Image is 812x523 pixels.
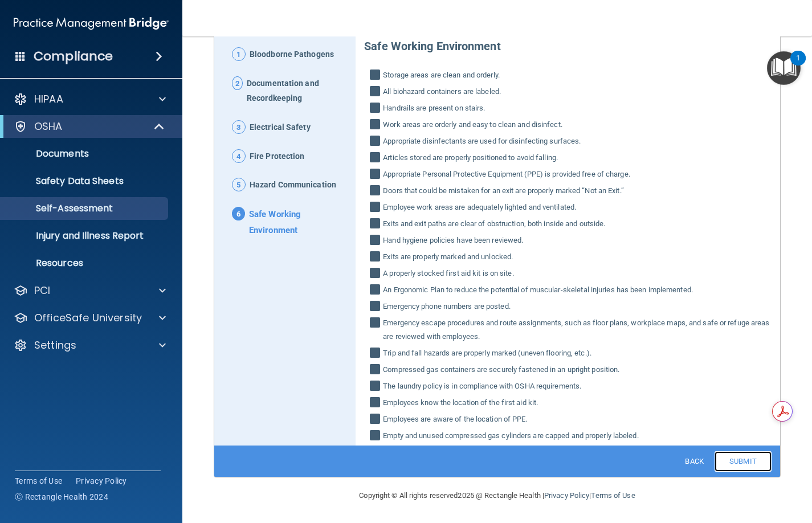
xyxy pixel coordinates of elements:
[370,203,383,214] input: Employee work areas are adequately lighted and ventilated.
[250,178,336,193] span: Hazard Communication
[7,203,163,214] p: Self-Assessment
[383,217,605,231] span: Exits and exit paths are clear of obstruction, both inside and outside.
[755,444,798,488] iframe: Drift Widget Chat Controller
[232,120,246,134] span: 3
[15,491,108,502] span: Ⓒ Rectangle Health 2024
[383,118,562,132] span: Work areas are orderly and easy to clean and disinfect.
[370,120,383,132] input: Work areas are orderly and easy to clean and disinfect.
[715,451,772,472] a: Submit
[232,178,246,191] span: 5
[544,491,589,500] a: Privacy Policy
[34,311,142,325] p: OfficeSafe University
[14,120,165,133] a: OSHA
[383,201,576,214] span: Employee work areas are adequately lighted and ventilated.
[370,219,383,231] input: Exits and exit paths are clear of obstruction, both inside and outside.
[796,58,800,73] div: 1
[247,76,347,106] span: Documentation and Recordkeeping
[232,149,246,163] span: 4
[370,349,383,360] input: Trip and fall hazards are properly marked (uneven flooring, etc.).
[250,149,305,164] span: Fire Protection
[370,365,383,377] input: Compressed gas containers are securely fastened in an upright position.
[370,87,383,99] input: All biohazard containers are labeled.
[767,51,801,85] button: Open Resource Center, 1 new notification
[34,120,63,133] p: OSHA
[383,316,772,344] span: Emergency escape procedures and route assignments, such as floor plans, workplace maps, and safe ...
[7,148,163,160] p: Documents
[383,85,501,99] span: All biohazard containers are labeled.
[370,153,383,165] input: Articles stored are properly positioned to avoid falling.
[14,311,166,325] a: OfficeSafe University
[383,68,500,82] span: Storage areas are clean and orderly.
[370,302,383,313] input: Emergency phone numbers are posted.
[383,101,485,115] span: Handrails are present on stairs.
[370,318,383,344] input: Emergency escape procedures and route assignments, such as floor plans, workplace maps, and safe ...
[232,47,246,61] span: 1
[34,338,76,352] p: Settings
[383,346,591,360] span: Trip and fall hazards are properly marked (uneven flooring, etc.).
[7,175,163,187] p: Safety Data Sheets
[370,186,383,198] input: Doors that could be mistaken for an exit are properly marked “Not an Exit.”
[591,491,635,500] a: Terms of Use
[383,151,558,165] span: Articles stored are properly positioned to avoid falling.
[34,48,113,64] h4: Compliance
[383,429,638,443] span: Empty and unused compressed gas cylinders are capped and properly labeled.
[370,431,383,443] input: Empty and unused compressed gas cylinders are capped and properly labeled.
[370,252,383,264] input: Exits are properly marked and unlocked.
[383,134,581,148] span: Appropriate disinfectants are used for disinfecting surfaces.
[383,379,581,393] span: The laundry policy is in compliance with OSHA requirements.
[383,250,513,264] span: Exits are properly marked and unlocked.
[14,284,166,297] a: PCI
[383,267,513,280] span: A properly stocked first aid kit is on site.
[370,170,383,181] input: Appropriate Personal Protective Equipment (PPE) is provided free of charge.
[14,92,166,106] a: HIPAA
[370,236,383,247] input: Hand hygiene policies have been reviewed.
[383,167,630,181] span: Appropriate Personal Protective Equipment (PPE) is provided free of charge.
[364,30,772,57] p: Safe Working Environment
[250,120,311,135] span: Electrical Safety
[383,234,523,247] span: Hand hygiene policies have been reviewed.
[370,415,383,426] input: Employees are aware of the location of PPE.
[370,382,383,393] input: The laundry policy is in compliance with OSHA requirements.
[7,230,163,242] p: Injury and Illness Report
[76,475,127,487] a: Privacy Policy
[289,477,705,514] div: Copyright © All rights reserved 2025 @ Rectangle Health | |
[232,76,243,90] span: 2
[14,12,169,35] img: PMB logo
[383,300,511,313] span: Emergency phone numbers are posted.
[232,207,245,220] span: 6
[383,396,538,410] span: Employees know the location of the first aid kit.
[370,137,383,148] input: Appropriate disinfectants are used for disinfecting surfaces.
[675,453,712,469] a: Back
[15,475,62,487] a: Terms of Use
[370,398,383,410] input: Employees know the location of the first aid kit.
[34,284,50,297] p: PCI
[249,207,347,238] span: Safe Working Environment
[14,338,166,352] a: Settings
[383,363,619,377] span: Compressed gas containers are securely fastened in an upright position.
[250,47,334,62] span: Bloodborne Pathogens
[370,104,383,115] input: Handrails are present on stairs.
[370,71,383,82] input: Storage areas are clean and orderly.
[7,258,163,269] p: Resources
[383,412,527,426] span: Employees are aware of the location of PPE.
[383,283,693,297] span: An Ergonomic Plan to reduce the potential of muscular‐skeletal injuries has been implemented.
[34,92,63,106] p: HIPAA
[370,269,383,280] input: A properly stocked first aid kit is on site.
[383,184,624,198] span: Doors that could be mistaken for an exit are properly marked “Not an Exit.”
[370,285,383,297] input: An Ergonomic Plan to reduce the potential of muscular‐skeletal injuries has been implemented.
